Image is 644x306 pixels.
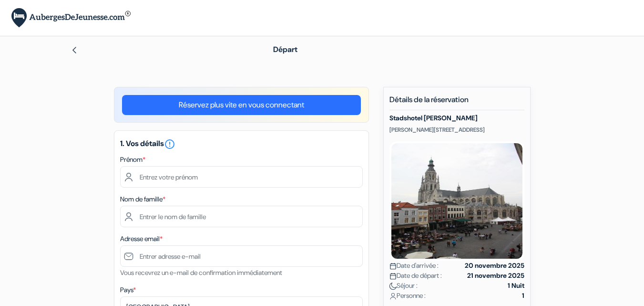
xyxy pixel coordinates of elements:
img: left_arrow.svg [71,46,78,54]
strong: 1 [522,291,524,301]
a: error_outline [164,138,175,148]
label: Pays [120,285,136,295]
input: Entrer adresse e-mail [120,245,363,267]
input: Entrer le nom de famille [120,206,363,227]
small: Vous recevrez un e-mail de confirmation immédiatement [120,268,282,277]
a: Réservez plus vite en vous connectant [122,95,361,115]
span: Date d'arrivée : [389,261,439,271]
label: Nom de famille [120,194,165,204]
label: Prénom [120,155,145,165]
img: AubergesDeJeunesse.com [11,8,131,28]
span: Départ [273,44,297,54]
h5: Stadshotel [PERSON_NAME] [389,114,524,122]
span: Date de départ : [389,271,442,281]
label: Adresse email [120,234,163,244]
h5: 1. Vos détails [120,138,363,150]
strong: 1 Nuit [508,281,524,291]
img: calendar.svg [389,273,397,280]
img: user_icon.svg [389,293,397,300]
p: [PERSON_NAME][STREET_ADDRESS] [389,126,524,134]
h5: Détails de la réservation [389,95,524,110]
strong: 20 novembre 2025 [465,261,524,271]
strong: 21 novembre 2025 [467,271,524,281]
img: calendar.svg [389,263,397,270]
input: Entrez votre prénom [120,166,363,188]
span: Personne : [389,291,426,301]
span: Séjour : [389,281,418,291]
img: moon.svg [389,283,397,290]
i: error_outline [164,138,175,150]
